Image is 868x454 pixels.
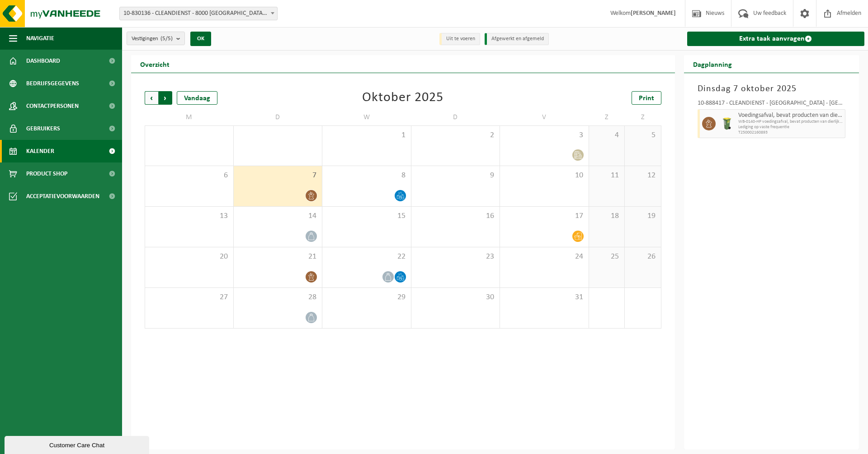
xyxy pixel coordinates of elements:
[150,211,229,221] span: 13
[594,130,620,140] span: 4
[684,55,741,73] h2: Dagplanning
[416,211,495,221] span: 16
[629,252,656,262] span: 26
[505,211,584,221] span: 17
[160,36,173,42] count: (5/5)
[327,130,406,140] span: 1
[632,91,661,105] a: Print
[629,211,656,221] span: 19
[238,211,318,221] span: 14
[127,32,185,45] button: Vestigingen(5/5)
[416,292,495,302] span: 30
[629,130,656,140] span: 5
[594,252,620,262] span: 25
[411,109,500,125] td: D
[505,252,584,262] span: 24
[439,33,480,45] li: Uit te voeren
[159,91,172,105] span: Volgende
[738,119,843,125] span: WB-0140-HP voedingsafval, bevat producten van dierlijke oors
[505,171,584,181] span: 10
[416,252,495,262] span: 23
[687,32,865,46] a: Extra taak aanvragen
[327,292,406,302] span: 29
[362,91,443,105] div: Oktober 2025
[131,55,179,73] h2: Overzicht
[238,171,318,181] span: 7
[150,252,229,262] span: 20
[26,50,60,72] span: Dashboard
[150,292,229,302] span: 27
[26,185,99,208] span: Acceptatievoorwaarden
[190,32,211,46] button: OK
[738,130,843,135] span: T250002160893
[505,292,584,302] span: 31
[5,434,151,454] iframe: chat widget
[327,211,406,221] span: 15
[594,171,620,181] span: 11
[720,117,734,130] img: WB-0140-HPE-GN-50
[238,292,318,302] span: 28
[698,82,846,96] h3: Dinsdag 7 oktober 2025
[234,109,323,125] td: D
[145,91,158,105] span: Vorige
[26,95,79,117] span: Contactpersonen
[698,100,846,109] div: 10-888417 - CLEANDIENST - [GEOGRAPHIC_DATA] - [GEOGRAPHIC_DATA]
[132,32,173,46] span: Vestigingen
[416,171,495,181] span: 9
[500,109,589,125] td: V
[26,140,54,162] span: Kalender
[322,109,411,125] td: W
[26,162,67,185] span: Product Shop
[327,171,406,181] span: 8
[738,125,843,130] span: Lediging op vaste frequentie
[145,109,234,125] td: M
[639,95,654,102] span: Print
[625,109,661,125] td: Z
[505,130,584,140] span: 3
[120,7,277,20] span: 10-830136 - CLEANDIENST - 8000 BRUGGE, PATHOEKEWEG 48
[119,7,278,20] span: 10-830136 - CLEANDIENST - 8000 BRUGGE, PATHOEKEWEG 48
[177,91,217,105] div: Vandaag
[738,112,843,119] span: Voedingsafval, bevat producten van dierlijke oorsprong, onverpakt, categorie 3
[238,252,318,262] span: 21
[327,252,406,262] span: 22
[26,72,79,95] span: Bedrijfsgegevens
[26,117,60,140] span: Gebruikers
[416,130,495,140] span: 2
[150,171,229,181] span: 6
[26,27,54,50] span: Navigatie
[485,33,549,45] li: Afgewerkt en afgemeld
[589,109,625,125] td: Z
[594,211,620,221] span: 18
[631,10,676,17] strong: [PERSON_NAME]
[629,171,656,181] span: 12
